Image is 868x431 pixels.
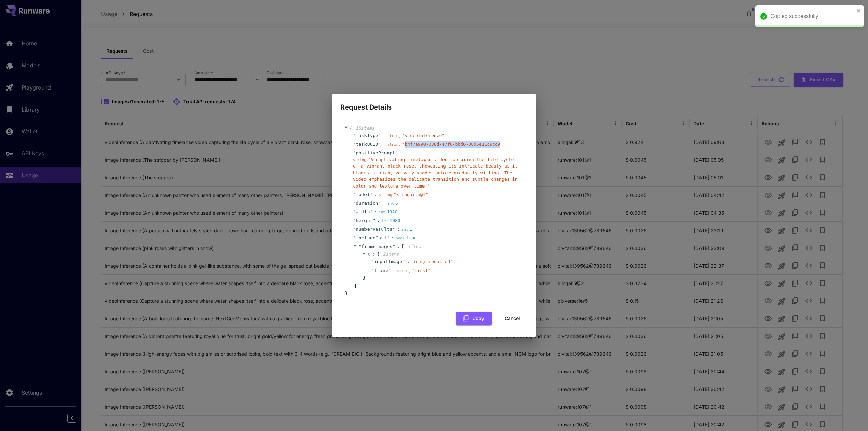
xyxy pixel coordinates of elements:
h2: Request Details [332,94,536,113]
div: 5 [387,200,398,207]
span: int [387,201,394,206]
span: } [362,275,366,281]
span: [ [402,243,405,250]
span: { [350,125,352,132]
span: " [378,133,381,138]
span: : [397,226,400,233]
div: Copied successfully [770,12,854,20]
span: : [407,258,410,265]
div: 1920 [379,209,397,215]
span: : [372,251,375,258]
span: " klingai:5@3 " [394,192,428,197]
span: int [401,227,408,232]
span: : [383,200,386,207]
span: " [393,227,395,232]
span: : [383,132,386,139]
span: : [374,191,377,198]
span: string [353,158,367,162]
span: " [371,259,374,264]
span: " redacted " [426,259,453,264]
span: duration [356,200,378,207]
span: string [397,269,411,273]
span: 10 item s [356,125,374,131]
div: 1 [401,226,412,233]
span: " [353,133,356,138]
span: : [393,267,395,274]
span: : [374,209,377,215]
span: bool [396,236,405,240]
span: string [387,142,401,147]
span: " first " [412,268,431,273]
span: taskUUID [356,141,378,148]
span: " A captivating timelapse video capturing the life cycle of a vibrant black rose, showcasing its ... [353,157,517,189]
span: " [370,192,373,197]
span: : [377,217,380,224]
span: : [400,150,402,156]
span: int [379,210,386,214]
span: " [393,244,395,249]
span: string [387,134,401,138]
span: 1 item [408,244,421,249]
span: " [370,209,373,214]
span: " [402,259,405,264]
span: string [411,260,425,264]
span: " [353,192,356,197]
span: " [353,201,356,206]
span: " [353,218,356,223]
span: frameImages [361,244,393,249]
span: " [353,142,356,147]
span: " [378,142,381,147]
span: 0 [368,252,371,257]
span: " [387,235,390,240]
span: positivePrompt [356,150,395,156]
span: width [356,209,370,215]
button: Cancel [497,312,528,326]
span: " [371,268,374,273]
span: { [377,251,380,258]
span: " [353,227,356,232]
span: " [373,218,375,223]
span: taskType [356,132,378,139]
span: " [395,150,398,155]
span: frame [374,267,388,274]
span: int [381,219,388,223]
button: Copy [456,312,492,326]
button: close [856,8,861,14]
span: inputImage [374,258,402,265]
span: numberResults [356,226,392,233]
span: : [383,141,386,148]
span: } [344,290,348,297]
span: height [356,217,373,224]
span: includeCost [356,235,387,241]
div: 1080 [381,217,400,224]
div: true [396,235,417,241]
span: string [379,193,392,197]
span: model [356,191,370,198]
span: " [378,201,381,206]
span: " [353,209,356,214]
span: " b4f7a998-338d-47f0-bbd6-08d5e11c9cc9 " [402,142,503,147]
span: 2 item s [383,252,399,257]
span: " videoInference " [402,133,445,138]
span: " [359,244,361,249]
span: " [353,235,356,240]
span: : [391,235,394,241]
span: " [388,268,391,273]
span: : [397,243,400,250]
span: " [353,150,356,155]
span: ] [353,282,357,289]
